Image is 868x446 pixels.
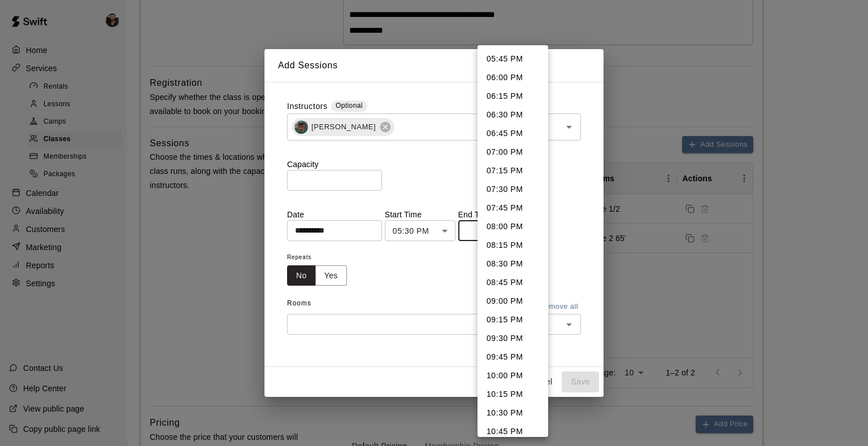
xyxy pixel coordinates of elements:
li: 06:30 PM [478,106,548,124]
li: 10:00 PM [478,366,548,385]
li: 06:45 PM [478,124,548,143]
li: 09:00 PM [478,292,548,311]
li: 10:45 PM [478,422,548,441]
li: 09:45 PM [478,348,548,366]
li: 06:00 PM [478,68,548,87]
li: 07:30 PM [478,180,548,199]
li: 05:45 PM [478,50,548,68]
li: 06:15 PM [478,87,548,106]
li: 07:45 PM [478,199,548,217]
li: 10:15 PM [478,385,548,404]
li: 09:30 PM [478,329,548,348]
li: 10:30 PM [478,404,548,422]
li: 09:15 PM [478,311,548,329]
li: 08:30 PM [478,255,548,273]
li: 08:00 PM [478,217,548,236]
li: 07:15 PM [478,161,548,180]
li: 07:00 PM [478,143,548,161]
li: 08:15 PM [478,236,548,255]
li: 08:45 PM [478,273,548,292]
